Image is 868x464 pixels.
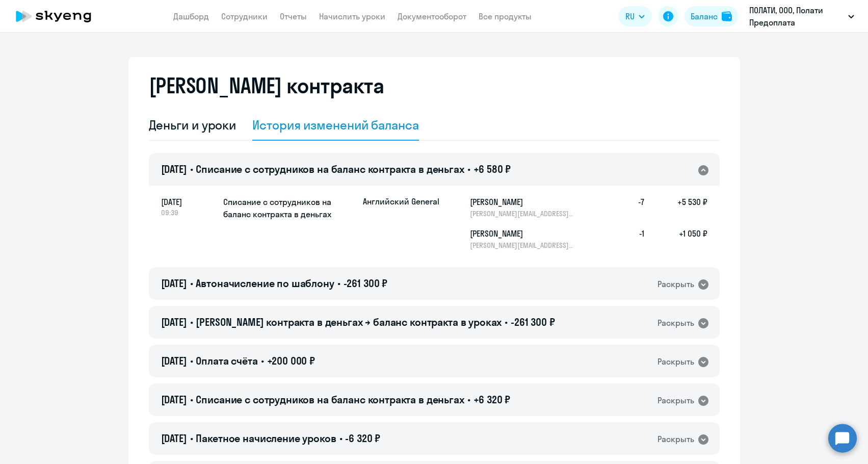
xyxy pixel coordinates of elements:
[657,394,694,407] div: Раскрыть
[657,278,694,291] div: Раскрыть
[161,432,187,445] span: [DATE]
[280,11,307,21] a: Отчеты
[173,11,209,21] a: Дашборд
[196,163,464,175] span: Списание с сотрудников на баланс контракта в деньгах
[691,10,718,22] div: Баланс
[612,196,644,218] h5: -7
[190,277,193,290] span: •
[161,277,187,290] span: [DATE]
[161,393,187,406] span: [DATE]
[612,227,644,250] h5: -1
[618,6,652,27] button: RU
[337,277,340,290] span: •
[398,11,466,21] a: Документооборот
[190,432,193,445] span: •
[344,277,388,290] span: -261 300 ₽
[470,241,575,250] p: [PERSON_NAME][EMAIL_ADDRESS][DOMAIN_NAME]
[223,196,355,220] h5: Списание с сотрудников на баланс контракта в деньгах
[474,393,511,406] span: +6 320 ₽
[161,163,187,175] span: [DATE]
[261,354,264,367] span: •
[657,433,694,446] div: Раскрыть
[339,432,343,445] span: •
[161,316,187,328] span: [DATE]
[644,227,707,250] h5: +1 050 ₽
[190,393,193,406] span: •
[467,163,470,175] span: •
[744,4,859,29] button: ПОЛАТИ, ООО, Полати Предоплата
[196,316,502,328] span: [PERSON_NAME] контракта в деньгах → баланс контракта в уроках
[319,11,385,21] a: Начислить уроки
[190,316,193,328] span: •
[625,10,635,22] span: RU
[470,227,575,240] h5: [PERSON_NAME]
[221,11,268,21] a: Сотрудники
[196,354,257,367] span: Оплата счёта
[190,354,193,367] span: •
[657,317,694,329] div: Раскрыть
[685,6,738,27] button: Балансbalance
[196,393,464,406] span: Списание с сотрудников на баланс контракта в деньгах
[470,196,575,208] h5: [PERSON_NAME]
[161,354,187,367] span: [DATE]
[149,117,236,133] div: Деньги и уроки
[196,277,334,290] span: Автоначисление по шаблону
[161,196,215,208] span: [DATE]
[479,11,532,21] a: Все продукты
[363,196,439,207] p: Английский General
[149,73,384,98] h2: [PERSON_NAME] контракта
[196,432,336,445] span: Пакетное начисление уроков
[474,163,511,175] span: +6 580 ₽
[511,316,555,328] span: -261 300 ₽
[190,163,193,175] span: •
[749,4,844,29] p: ПОЛАТИ, ООО, Полати Предоплата
[267,354,315,367] span: +200 000 ₽
[470,209,575,218] p: [PERSON_NAME][EMAIL_ADDRESS][DOMAIN_NAME]
[644,196,707,218] h5: +5 530 ₽
[345,432,380,445] span: -6 320 ₽
[161,208,215,217] span: 09:39
[252,117,419,133] div: История изменений баланса
[467,393,470,406] span: •
[722,11,732,21] img: balance
[505,316,508,328] span: •
[657,355,694,368] div: Раскрыть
